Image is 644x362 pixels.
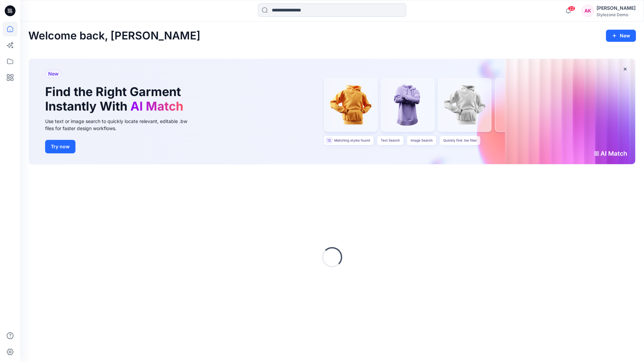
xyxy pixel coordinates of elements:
[568,6,575,11] span: 22
[48,70,59,78] span: New
[45,118,197,132] div: Use text or image search to quickly locate relevant, editable .bw files for faster design workflows.
[28,30,200,42] h2: Welcome back, [PERSON_NAME]
[606,30,636,42] button: New
[597,12,636,17] div: Stylezone Demo
[45,140,75,153] button: Try now
[582,5,594,17] div: AK
[45,85,187,114] h1: Find the Right Garment Instantly With
[130,99,183,114] span: AI Match
[597,4,636,12] div: [PERSON_NAME]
